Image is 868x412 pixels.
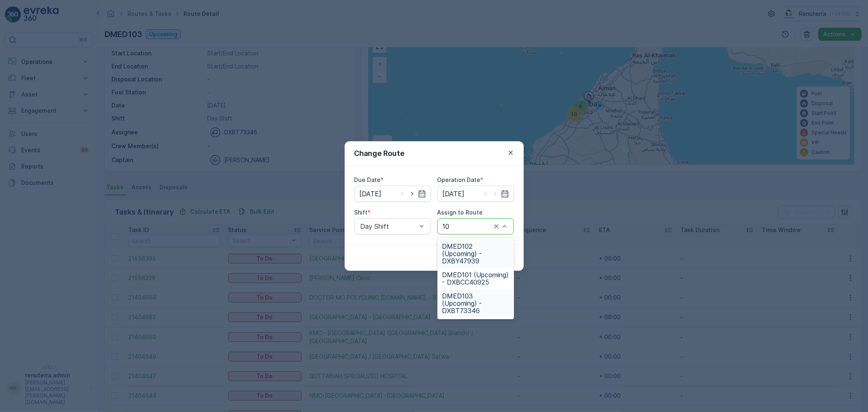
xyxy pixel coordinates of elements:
[354,148,405,159] p: Change Route
[354,186,431,202] input: dd/mm/yyyy
[437,209,483,216] label: Assign to Route
[437,186,514,202] input: dd/mm/yyyy
[354,209,368,216] label: Shift
[442,243,509,265] span: DMED102 (Upcoming) - DXBY47939
[442,292,509,314] span: DMED103 (Upcoming) - DXBT73346
[437,176,481,183] label: Operation Date
[442,271,509,286] span: DMED101 (Upcoming) - DXBCC40925
[354,176,381,183] label: Due Date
